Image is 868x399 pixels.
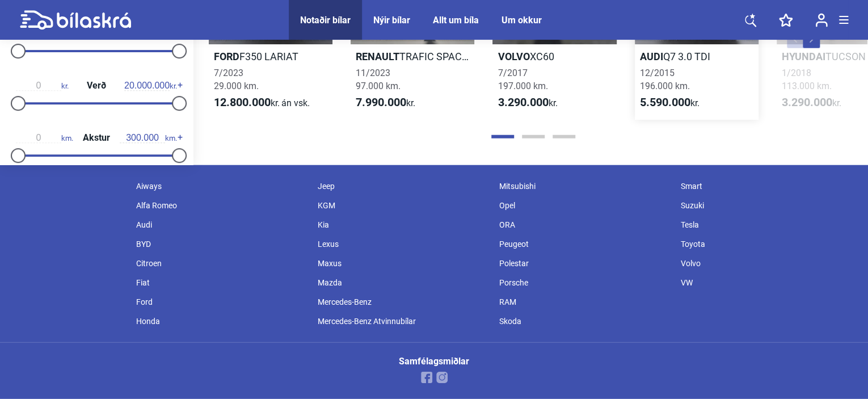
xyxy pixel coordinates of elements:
[640,96,700,110] span: kr.
[494,234,675,254] div: Peugeot
[130,196,312,215] div: Alfa Romeo
[16,81,69,91] span: kr.
[494,312,675,331] div: Skoda
[130,254,312,273] div: Citroen
[312,254,494,273] div: Maxus
[124,81,177,91] span: kr.
[675,254,857,273] div: Volvo
[498,96,557,110] span: kr.
[494,273,675,292] div: Porsche
[675,196,857,215] div: Suzuki
[640,95,690,109] b: 5.590.000
[130,234,312,254] div: BYD
[312,215,494,234] div: Kia
[351,50,474,63] h2: TRAFIC SPACE CLASS LUX
[494,177,675,196] div: Mitsubishi
[502,15,542,26] a: Um okkur
[214,95,271,109] b: 12.800.000
[214,51,239,62] b: Ford
[16,133,73,143] span: km.
[214,68,259,91] span: 7/2023 29.000 km.
[312,234,494,254] div: Lexus
[373,15,410,26] a: Nýir bílar
[494,196,675,215] div: Opel
[782,95,832,109] b: 3.290.000
[214,96,310,110] span: kr.
[84,81,109,90] span: Verð
[494,215,675,234] div: ORA
[782,96,841,110] span: kr.
[498,51,529,62] b: Volvo
[130,215,312,234] div: Audi
[312,312,494,331] div: Mercedes-Benz Atvinnubílar
[675,177,857,196] div: Smart
[130,177,312,196] div: Aiways
[120,133,177,143] span: km.
[433,15,479,26] a: Allt um bíla
[675,215,857,234] div: Tesla
[675,234,857,254] div: Toyota
[640,68,690,91] span: 12/2015 196.000 km.
[492,50,616,63] h2: XC60
[553,135,575,138] button: Page 3
[491,135,514,138] button: Page 1
[498,68,547,91] span: 7/2017 197.000 km.
[522,135,545,138] button: Page 2
[312,177,494,196] div: Jeep
[356,68,401,91] span: 11/2023 97.000 km.
[635,50,759,63] h2: Q7 3.0 TDI
[675,273,857,292] div: VW
[399,357,469,366] div: Samfélagsmiðlar
[815,13,828,27] img: user-login.svg
[130,312,312,331] div: Honda
[494,292,675,312] div: RAM
[356,96,415,110] span: kr.
[356,95,406,109] b: 7.990.000
[356,51,399,62] b: Renault
[782,68,832,91] span: 1/2018 113.000 km.
[782,51,825,62] b: Hyundai
[498,95,548,109] b: 3.290.000
[130,292,312,312] div: Ford
[130,273,312,292] div: Fiat
[209,50,332,63] h2: F350 LARIAT
[312,273,494,292] div: Mazda
[312,292,494,312] div: Mercedes-Benz
[300,15,351,26] a: Notaðir bílar
[312,196,494,215] div: KGM
[80,133,113,142] span: Akstur
[494,254,675,273] div: Polestar
[640,51,663,62] b: Audi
